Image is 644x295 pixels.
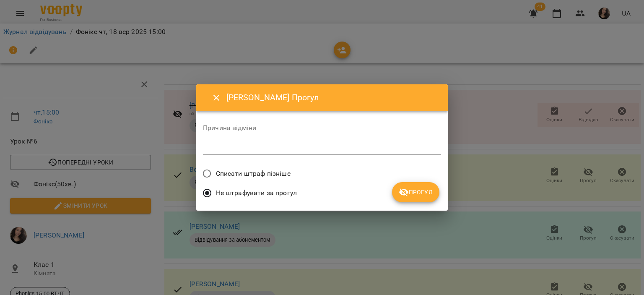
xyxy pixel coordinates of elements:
span: Не штрафувати за прогул [216,188,297,198]
label: Причина відміни [203,125,441,131]
span: Прогул [399,187,433,197]
span: Списати штраф пізніше [216,169,291,179]
button: Прогул [392,182,439,202]
h6: [PERSON_NAME] Прогул [226,91,438,104]
button: Close [206,88,226,108]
